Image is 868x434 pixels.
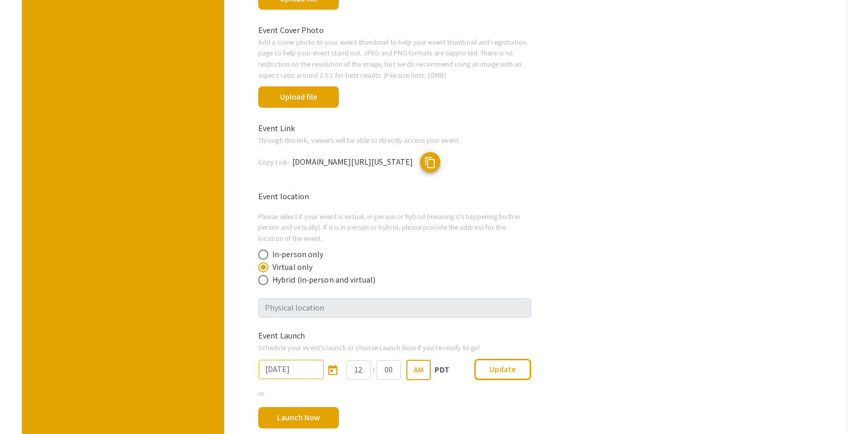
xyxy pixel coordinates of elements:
[258,298,531,318] input: Physical location
[292,157,413,167] span: [DOMAIN_NAME][URL][US_STATE]
[346,360,370,380] input: Hours
[268,261,313,273] span: Virtual only
[268,274,375,286] span: Hybrid (in-person and virtual)
[251,122,539,135] div: Event Link
[251,24,539,37] div: Event Cover Photo
[251,388,539,399] div: or
[258,37,531,80] p: Add a cover photo to your event thumbnail to help your event thumbnail and registration page to h...
[258,135,531,146] p: Through this link, viewers will be able to directly access your event.
[268,249,323,261] span: In-person only
[406,360,431,380] button: AM
[8,388,43,426] iframe: Chat
[348,84,372,109] span: done
[323,360,343,380] button: Open calendar
[348,403,372,427] span: done
[420,152,440,172] button: copy submission link button
[258,86,339,108] button: Upload file
[474,359,531,380] button: Update
[258,211,531,244] p: Please select if your event is virtual, in-person or hybrid (meaning it's happening both in perso...
[449,157,476,168] span: Copied!
[424,157,436,169] span: content_copy
[251,330,323,342] div: Event Launch
[371,364,377,376] div: :
[258,342,531,353] p: Schedule your event's launch or choose Launch Now if you're ready to go!
[376,360,400,380] input: Minutes
[258,407,339,428] button: Launch Now
[431,360,449,376] div: PDT
[258,157,289,167] span: Copy Link:
[258,191,531,203] p: Event location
